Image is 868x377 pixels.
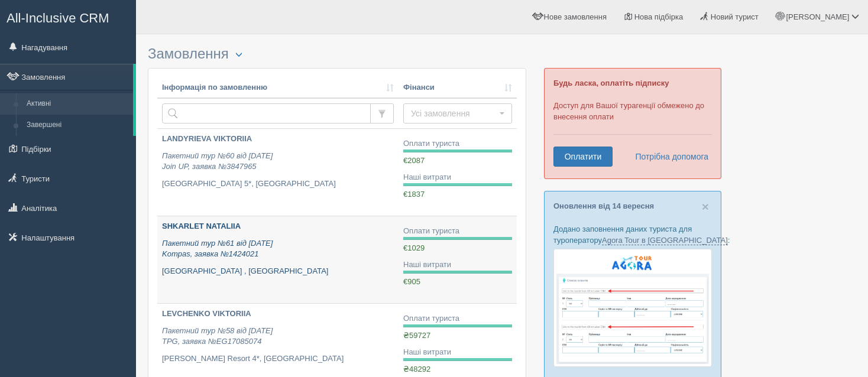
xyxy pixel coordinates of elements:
i: Пакетний тур №58 від [DATE] TPG, заявка №EG17085074 [162,326,273,346]
p: Додано заповнення даних туриста для туроператору : [553,223,712,246]
span: All-Inclusive CRM [7,11,109,25]
div: Наші витрати [403,259,512,271]
b: Будь ласка, оплатіть підписку [553,79,669,87]
h3: Замовлення [148,46,526,62]
button: Усі замовлення [403,103,512,123]
span: Усі замовлення [411,108,497,119]
a: Активні [21,93,133,115]
a: Оновлення від 14 вересня [553,201,654,210]
div: Наші витрати [403,172,512,183]
span: Нова підбірка [634,12,684,21]
span: Нове замовлення [544,12,607,21]
button: Close [702,200,709,213]
span: Новий турист [711,12,759,21]
input: Пошук за номером замовлення, ПІБ або паспортом туриста [162,103,371,123]
div: Оплати туриста [403,138,512,149]
p: [PERSON_NAME] Resort 4*, [GEOGRAPHIC_DATA] [162,353,394,365]
b: LANDYRIEVA VIKTORIIA [162,134,252,143]
i: Пакетний тур №60 від [DATE] Join UP, заявка №3847965 [162,151,273,171]
b: LEVCHENKO VIKTORIIA [162,309,251,318]
i: Пакетний тур №61 від [DATE] Kompas, заявка №1424021 [162,239,273,259]
p: [GEOGRAPHIC_DATA] 5*, [GEOGRAPHIC_DATA] [162,178,394,190]
b: SHKARLET NATALIIA [162,222,241,230]
a: LANDYRIEVA VIKTORIIA Пакетний тур №60 від [DATE]Join UP, заявка №3847965 [GEOGRAPHIC_DATA] 5*, [G... [157,129,399,216]
span: €1029 [403,243,425,252]
p: [GEOGRAPHIC_DATA] , [GEOGRAPHIC_DATA] [162,266,394,277]
a: Agora Tour в [GEOGRAPHIC_DATA] [602,236,728,245]
a: Завершені [21,115,133,136]
div: Доступ для Вашої турагенції обмежено до внесення оплати [544,68,721,179]
a: Оплатити [553,147,613,167]
a: Фінанси [403,82,512,93]
a: Потрібна допомога [627,147,709,167]
img: agora-tour-%D1%84%D0%BE%D1%80%D0%BC%D0%B0-%D0%B1%D1%80%D0%BE%D0%BD%D1%8E%D0%B2%D0%B0%D0%BD%D0%BD%... [553,249,712,367]
span: €2087 [403,156,425,165]
span: ₴48292 [403,365,430,373]
span: €905 [403,277,420,286]
span: [PERSON_NAME] [786,12,849,21]
a: Інформація по замовленню [162,82,394,93]
div: Наші витрати [403,347,512,358]
span: × [702,200,709,213]
div: Оплати туриста [403,313,512,324]
div: Оплати туриста [403,226,512,237]
span: ₴59727 [403,331,430,340]
span: €1837 [403,190,425,199]
a: All-Inclusive CRM [1,1,135,33]
a: SHKARLET NATALIIA Пакетний тур №61 від [DATE]Kompas, заявка №1424021 [GEOGRAPHIC_DATA] , [GEOGRAP... [157,216,399,303]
